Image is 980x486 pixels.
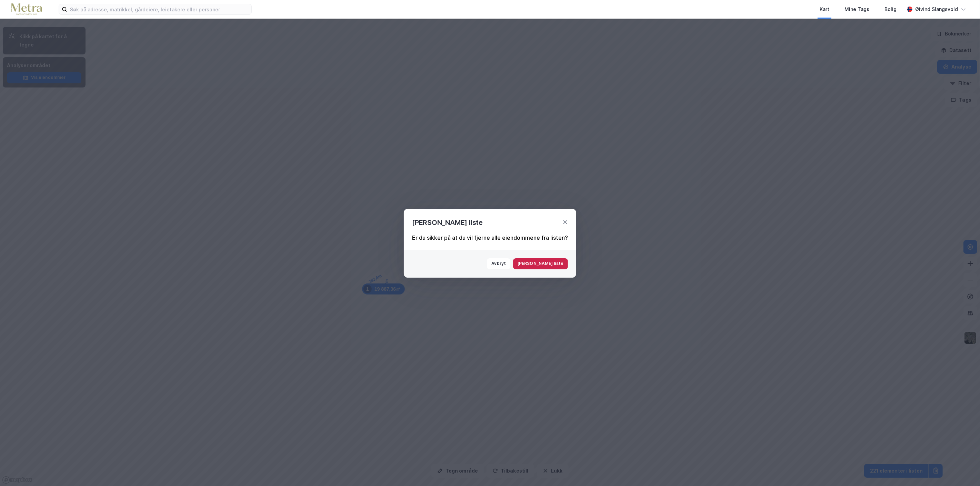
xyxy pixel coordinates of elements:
div: Kart [820,5,829,13]
button: Avbryt [487,258,510,269]
img: metra-logo.256734c3b2bbffee19d4.png [11,3,42,15]
div: Mine Tags [844,5,869,13]
div: Øivind Slangsvold [915,5,958,13]
iframe: Chat Widget [946,453,980,486]
div: [PERSON_NAME] liste [412,217,483,228]
div: Er du sikker på at du vil fjerne alle eiendommene fra listen? [412,234,568,242]
div: Bolig [884,5,897,13]
input: Søk på adresse, matrikkel, gårdeiere, leietakere eller personer [67,4,251,14]
div: Kontrollprogram for chat [946,453,980,486]
button: [PERSON_NAME] liste [513,258,568,269]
